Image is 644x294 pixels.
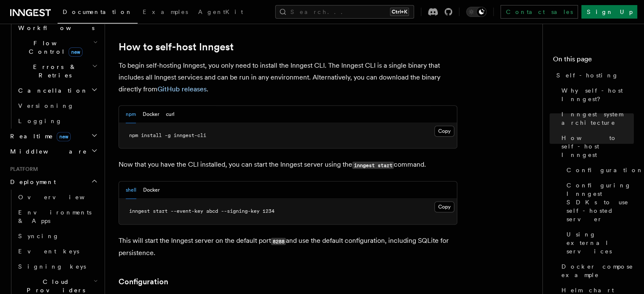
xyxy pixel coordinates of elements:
[138,3,193,23] a: Examples
[15,244,100,259] a: Event keys
[561,86,634,103] span: Why self-host Inngest?
[567,181,634,223] span: Configuring Inngest SDKs to use self-hosted server
[158,85,207,93] a: GitHub releases
[567,230,634,256] span: Using external services
[15,205,100,228] a: Environments & Apps
[18,194,105,201] span: Overview
[500,5,578,19] a: Contact sales
[275,5,414,19] button: Search...Ctrl+K
[143,8,188,15] span: Examples
[129,132,206,138] span: npm install -g inngest-cli
[390,8,409,16] kbd: Ctrl+K
[561,134,634,159] span: How to self-host Inngest
[15,15,94,32] span: Steps & Workflows
[7,129,100,144] button: Realtimenew
[271,238,286,245] code: 8288
[15,12,100,36] button: Steps & Workflows
[15,36,100,59] button: Flow Controlnew
[126,106,136,123] button: npm
[193,3,248,23] a: AgentKit
[18,248,79,255] span: Event keys
[15,59,100,83] button: Errors & Retries
[7,144,100,159] button: Middleware
[143,181,160,199] button: Docker
[561,110,634,127] span: Inngest system architecture
[434,126,454,137] button: Copy
[558,107,634,130] a: Inngest system architecture
[69,47,83,57] span: new
[563,162,634,178] a: Configuration
[561,262,634,279] span: Docker compose example
[15,190,100,205] a: Overview
[166,106,174,123] button: curl
[7,147,87,156] span: Middleware
[58,3,138,24] a: Documentation
[198,8,243,15] span: AgentKit
[15,259,100,274] a: Signing keys
[18,118,62,124] span: Logging
[563,178,634,227] a: Configuring Inngest SDKs to use self-hosted server
[63,8,133,15] span: Documentation
[126,181,136,199] button: shell
[18,209,91,224] span: Environments & Apps
[119,60,457,95] p: To begin self-hosting Inngest, you only need to install the Inngest CLI. The Inngest CLI is a sin...
[7,174,100,190] button: Deployment
[143,106,159,123] button: Docker
[15,113,100,129] a: Logging
[129,208,274,214] span: inngest start --event-key abcd --signing-key 1234
[119,235,457,259] p: This will start the Inngest server on the default port and use the default configuration, includi...
[558,130,634,162] a: How to self-host Inngest
[567,166,644,174] span: Configuration
[558,259,634,283] a: Docker compose example
[581,5,637,19] a: Sign Up
[119,41,234,53] a: How to self-host Inngest
[18,102,74,109] span: Versioning
[15,63,92,80] span: Errors & Retries
[553,54,634,68] h4: On this page
[7,178,56,186] span: Deployment
[57,132,71,141] span: new
[15,98,100,113] a: Versioning
[553,68,634,83] a: Self-hosting
[15,228,100,244] a: Syncing
[558,83,634,107] a: Why self-host Inngest?
[18,233,59,239] span: Syncing
[434,201,454,212] button: Copy
[563,227,634,259] a: Using external services
[466,7,486,17] button: Toggle dark mode
[556,71,619,80] span: Self-hosting
[352,162,394,169] code: inngest start
[119,159,457,171] p: Now that you have the CLI installed, you can start the Inngest server using the command.
[15,39,93,56] span: Flow Control
[18,263,86,270] span: Signing keys
[119,276,168,288] a: Configuration
[7,166,38,173] span: Platform
[15,86,88,95] span: Cancellation
[15,83,100,98] button: Cancellation
[7,132,71,140] span: Realtime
